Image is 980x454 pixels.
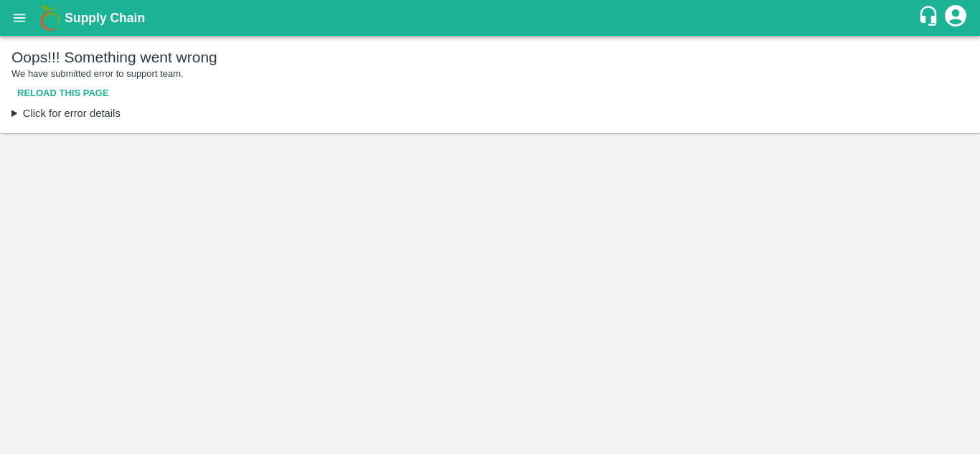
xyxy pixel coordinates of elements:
[36,4,65,32] img: logo
[943,3,969,33] div: account of current user
[11,105,969,121] summary: Click for error details
[11,67,969,81] p: We have submitted error to support team.
[11,81,115,106] button: Reload this page
[11,47,969,67] h5: Oops!!! Something went wrong
[11,105,969,121] details: lo I (dolor://si.ametco.ad/elitsed/6404.026805do6ei7tem185in.ut:053:5947414) la E (dolor://ma.ali...
[3,1,36,34] button: open drawer
[65,11,145,25] b: Supply Chain
[918,5,943,31] div: customer-support
[65,8,918,28] a: Supply Chain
